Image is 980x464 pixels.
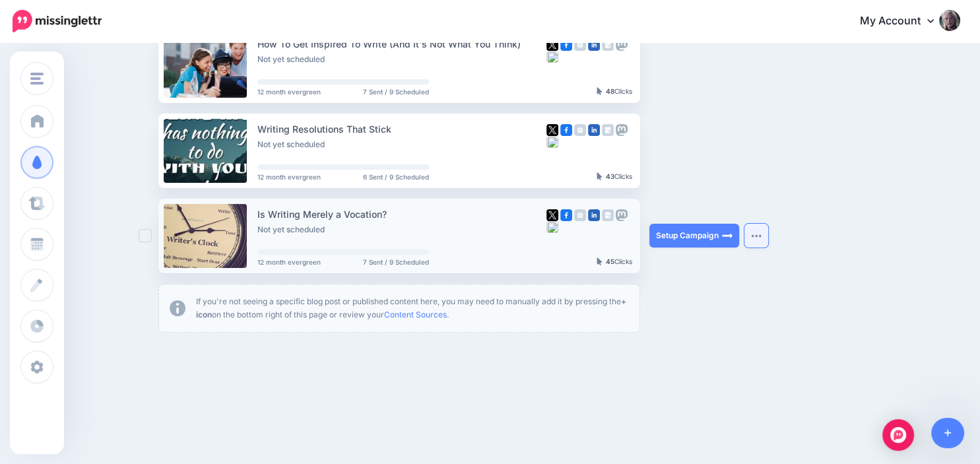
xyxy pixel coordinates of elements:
[257,174,321,180] span: 12 month evergreen
[363,88,429,95] span: 7 Sent / 9 Scheduled
[546,209,558,221] img: twitter-square.png
[170,300,185,316] img: info-circle-grey.png
[616,39,628,51] img: mastodon-grey-square.png
[602,39,614,51] img: google_business-grey-square.png
[257,121,546,137] div: Writing Resolutions That Stick
[257,226,331,234] li: Not yet scheduled
[363,259,429,265] span: 7 Sent / 9 Scheduled
[602,124,614,136] img: google_business-grey-square.png
[546,39,558,51] img: twitter-square.png
[546,124,558,136] img: twitter-square.png
[597,257,603,265] img: pointer-grey-darker.png
[384,310,447,319] a: Content Sources
[574,209,586,221] img: instagram-grey-square.png
[30,73,44,84] img: menu.png
[560,39,572,51] img: facebook-square.png
[722,230,733,241] img: arrow-long-right-white.png
[597,173,632,181] div: Clicks
[257,36,546,51] div: How To Get Inspired To Write (And It's Not What You Think)
[257,88,321,95] span: 12 month evergreen
[574,124,586,136] img: instagram-grey-square.png
[546,51,558,63] img: bluesky-grey-square.png
[602,209,614,221] img: google_business-grey-square.png
[597,87,603,95] img: pointer-grey-darker.png
[616,209,628,221] img: mastodon-grey-square.png
[560,209,572,221] img: facebook-square.png
[882,419,914,451] div: Open Intercom Messenger
[597,88,632,96] div: Clicks
[560,124,572,136] img: facebook-square.png
[546,221,558,233] img: bluesky-grey-square.png
[588,209,600,221] img: linkedin-square.png
[196,295,629,321] p: If you're not seeing a specific blog post or published content here, you may need to manually add...
[597,258,632,266] div: Clicks
[574,39,586,51] img: instagram-grey-square.png
[257,55,331,63] li: Not yet scheduled
[257,207,546,222] div: Is Writing Merely a Vocation?
[363,174,429,180] span: 6 Sent / 9 Scheduled
[751,234,762,238] img: dots.png
[606,257,614,265] b: 45
[606,87,614,95] b: 48
[649,224,739,248] a: Setup Campaign
[588,39,600,51] img: linkedin-square.png
[196,296,626,319] b: + icon
[257,141,331,149] li: Not yet scheduled
[606,172,614,180] b: 43
[616,124,628,136] img: mastodon-grey-square.png
[257,259,321,265] span: 12 month evergreen
[546,136,558,148] img: bluesky-grey-square.png
[13,10,102,32] img: Missinglettr
[588,124,600,136] img: linkedin-square.png
[847,5,960,38] a: My Account
[597,172,603,180] img: pointer-grey-darker.png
